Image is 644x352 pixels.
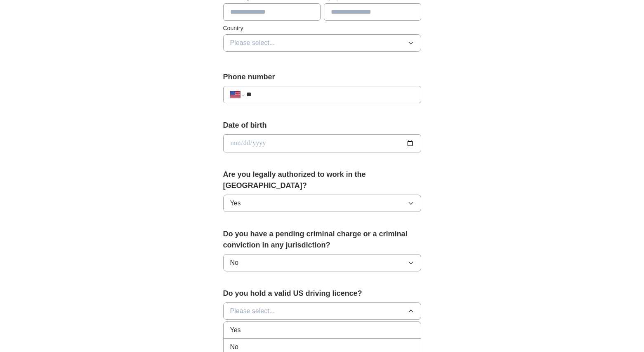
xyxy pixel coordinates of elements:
[223,195,421,212] button: Yes
[223,24,421,33] label: Country
[223,71,421,83] label: Phone number
[223,228,421,251] label: Do you have a pending criminal charge or a criminal conviction in any jurisdiction?
[223,120,421,131] label: Date of birth
[230,325,241,335] span: Yes
[223,254,421,271] button: No
[223,34,421,52] button: Please select...
[223,302,421,320] button: Please select...
[230,198,241,208] span: Yes
[230,258,238,268] span: No
[223,288,421,299] label: Do you hold a valid US driving licence?
[230,342,238,352] span: No
[223,169,421,191] label: Are you legally authorized to work in the [GEOGRAPHIC_DATA]?
[230,38,275,48] span: Please select...
[230,306,275,316] span: Please select...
